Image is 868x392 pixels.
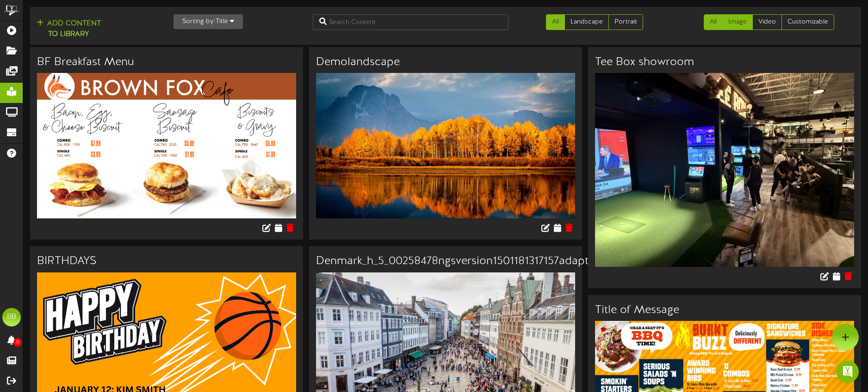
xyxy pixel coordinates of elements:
img: e9bd0592-c21a-4da7-a58f-aa401d6657c1.jpg [595,73,854,267]
a: Image [722,14,753,30]
a: All [704,14,723,30]
span: 0 [13,338,22,347]
a: Portrait [608,14,643,30]
img: d3149a29-9e25-4bb6-b7a5-c96862db3d86brownfoxbreakfastmenu.jpg [37,73,296,218]
button: Sorting by:Title [174,14,243,29]
h3: BIRTHDAYS [37,255,296,267]
a: All [546,14,565,30]
h3: Tee Box showroom [595,56,854,68]
h3: Demolandscape [316,56,575,68]
a: Video [752,14,782,30]
a: Customizable [781,14,834,30]
h3: Title of Message [595,304,854,316]
div: BB [2,308,21,326]
button: Add Contentto Library [34,18,104,40]
input: Search Content [313,14,508,30]
h3: BF Breakfast Menu [37,56,296,68]
img: 8507d0a6-4a22-46e7-9447-638cc91a1f1f.jpeg [316,73,575,218]
a: Landscape [564,14,609,30]
div: Open Intercom Messenger [837,361,859,383]
h3: Denmark_h_5_00258478ngsversion1501181317157adapt19001 [316,255,575,267]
